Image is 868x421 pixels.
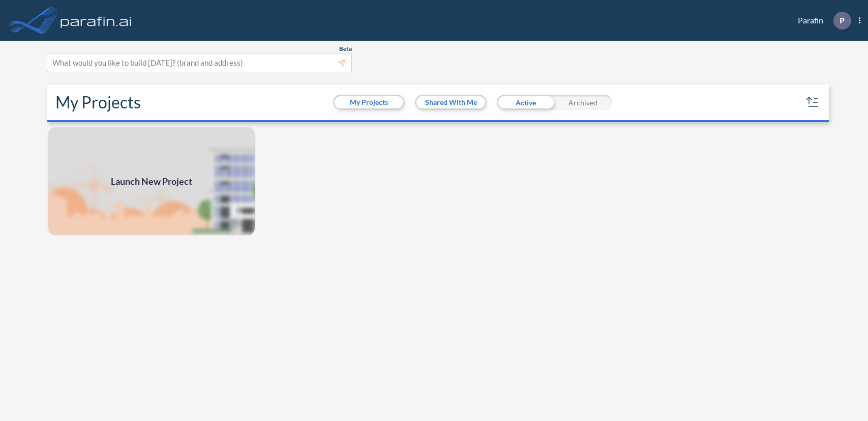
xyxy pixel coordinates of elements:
[58,10,134,31] img: logo
[47,126,256,236] img: add
[335,96,403,108] button: My Projects
[783,12,860,30] div: Parafin
[497,95,554,110] div: Active
[55,93,141,112] h2: My Projects
[111,175,192,188] span: Launch New Project
[47,126,256,236] a: Launch New Project
[339,45,352,53] span: Beta
[840,16,845,25] p: P
[416,96,485,108] button: Shared With Me
[804,94,821,110] button: sort
[554,95,612,110] div: Archived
